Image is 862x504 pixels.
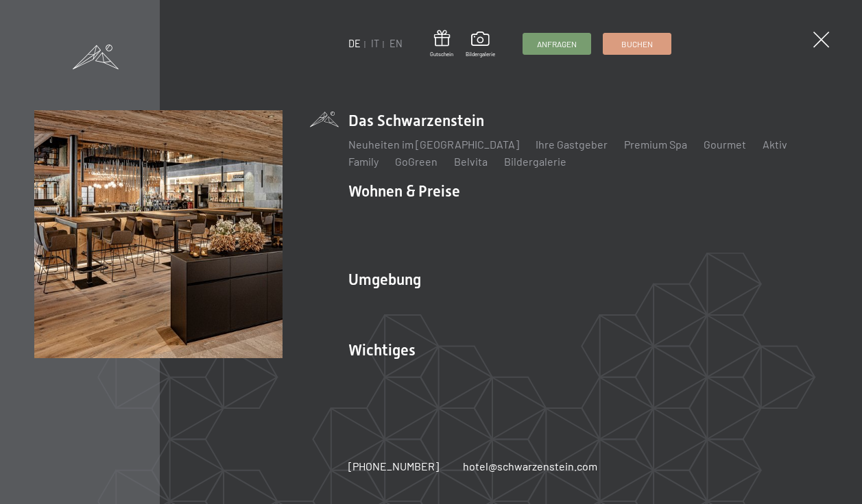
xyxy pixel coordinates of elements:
a: Gourmet [704,138,746,151]
a: Neuheiten im [GEOGRAPHIC_DATA] [348,138,519,151]
a: IT [371,38,379,49]
a: hotel@schwarzenstein.com [463,459,597,474]
a: Belvita [454,155,488,168]
a: Family [348,155,379,168]
span: Anfragen [537,38,577,50]
a: Bildergalerie [466,32,495,58]
a: Anfragen [523,34,590,54]
a: [PHONE_NUMBER] [348,459,439,474]
a: DE [348,38,361,49]
span: Gutschein [430,51,453,58]
a: Bildergalerie [504,155,566,168]
a: GoGreen [395,155,438,168]
a: Gutschein [430,30,453,58]
a: Buchen [603,34,671,54]
a: Ihre Gastgeber [536,138,608,151]
a: EN [390,38,403,49]
a: Aktiv [763,138,787,151]
a: Premium Spa [624,138,687,151]
span: Buchen [621,38,653,50]
span: Bildergalerie [466,51,495,58]
span: [PHONE_NUMBER] [348,459,439,473]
